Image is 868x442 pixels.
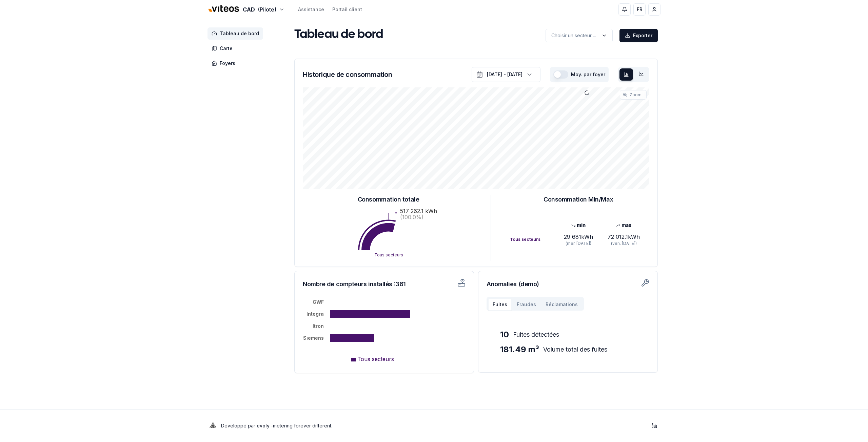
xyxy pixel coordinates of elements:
[208,1,240,17] img: Viteos - CAD Logo
[374,252,403,257] text: Tous secteurs
[208,42,266,55] a: Carte
[555,233,601,241] div: 29 681 kWh
[220,60,235,67] span: Foyers
[258,5,276,14] span: (Pilote)
[500,344,539,355] span: 181.49 m³
[551,32,596,39] p: Choisir un secteur ...
[601,222,647,229] div: max
[571,72,605,77] label: Moy. par foyer
[630,92,642,98] span: Zoom
[358,195,419,204] h3: Consommation totale
[294,28,383,42] h1: Tableau de bord
[298,6,324,13] a: Assistance
[633,3,646,16] button: FR
[513,330,559,339] span: Fuites détectées
[400,208,437,214] text: 517 262.1 kWh
[601,233,647,241] div: 72 012.1 kWh
[303,279,419,289] h3: Nombre de compteurs installés : 361
[303,70,392,79] h3: Historique de consommation
[541,298,583,311] button: Réclamations
[488,298,512,311] button: Fuites
[546,29,613,42] button: label
[208,420,218,431] img: Evoly Logo
[510,237,555,242] div: Tous secteurs
[221,421,332,430] p: Développé par - metering forever different .
[487,71,522,78] div: [DATE] - [DATE]
[303,335,324,341] tspan: Siemens
[512,298,541,311] button: Fraudes
[208,57,266,69] a: Foyers
[472,67,540,82] button: [DATE] - [DATE]
[500,329,509,340] span: 10
[601,241,647,246] div: (ven. [DATE])
[243,5,255,14] span: CAD
[544,195,613,204] h3: Consommation Min/Max
[332,6,362,13] a: Portail client
[220,45,233,52] span: Carte
[220,30,259,37] span: Tableau de bord
[313,299,324,305] tspan: GWF
[307,311,324,317] tspan: Integra
[208,2,284,17] button: CAD(Pilote)
[555,241,601,246] div: (mer. [DATE])
[313,323,324,329] tspan: Itron
[357,356,394,362] span: Tous secteurs
[543,345,607,354] span: Volume total des fuites
[400,214,423,220] text: (100.0%)
[619,29,658,42] button: Exporter
[208,27,266,40] a: Tableau de bord
[487,279,649,289] h3: Anomalies (demo)
[555,222,601,229] div: min
[257,423,270,428] a: evoly
[637,6,643,13] span: FR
